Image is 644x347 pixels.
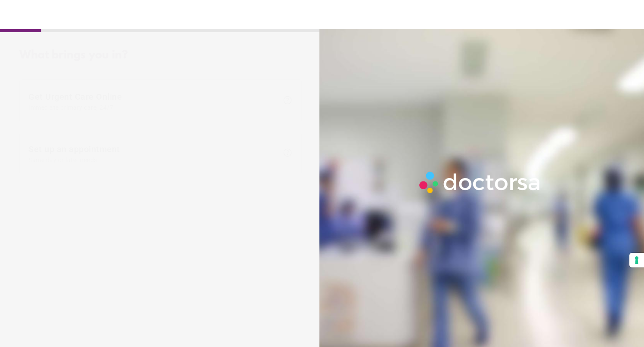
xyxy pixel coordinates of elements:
span: Same day or later needs [28,157,278,163]
span: help [282,147,293,158]
span: help [282,95,293,105]
span: Immediate primary care, 24/7 [28,104,278,111]
span: Set up an appointment [28,144,278,163]
span: Get Urgent Care Online [28,92,278,111]
img: Logo-Doctorsa-trans-White-partial-flat.png [416,168,545,197]
div: What brings you in? [19,49,302,62]
button: Your consent preferences for tracking technologies [629,253,644,267]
